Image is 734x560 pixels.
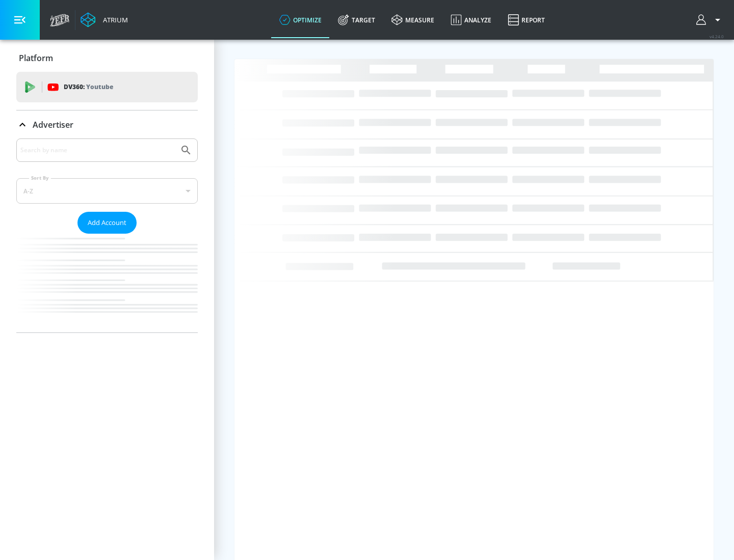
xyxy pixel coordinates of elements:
[33,119,73,130] p: Advertiser
[20,144,175,157] input: Search by name
[710,34,724,39] span: v 4.24.0
[271,2,330,38] a: optimize
[86,81,113,92] p: Youtube
[442,2,500,38] a: Analyze
[81,12,128,27] a: Atrium
[77,212,137,234] button: Add Account
[16,44,198,72] div: Platform
[64,81,113,93] p: DV360:
[16,178,198,204] div: A-Z
[500,2,553,38] a: Report
[29,175,51,181] label: Sort By
[99,15,128,24] div: Atrium
[330,2,383,38] a: Target
[19,52,53,64] p: Platform
[16,110,198,139] div: Advertiser
[16,72,198,102] div: DV360: Youtube
[16,138,198,332] div: Advertiser
[88,217,126,229] span: Add Account
[16,234,198,332] nav: list of Advertiser
[383,2,442,38] a: measure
